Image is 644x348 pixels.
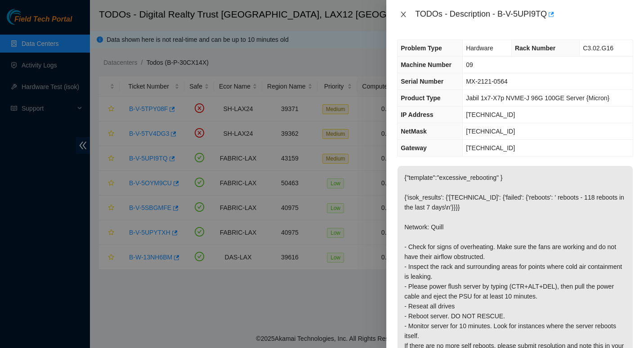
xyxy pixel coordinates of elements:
[397,10,410,19] button: Close
[401,111,433,118] span: IP Address
[466,144,515,152] span: [TECHNICAL_ID]
[466,128,515,135] span: [TECHNICAL_ID]
[583,45,613,52] span: C3.02.G16
[401,61,452,68] span: Machine Number
[466,94,609,102] span: Jabil 1x7-X7p NVME-J 96G 100GE Server {Micron}
[400,11,407,18] span: close
[401,45,442,52] span: Problem Type
[466,111,515,118] span: [TECHNICAL_ID]
[401,78,443,85] span: Serial Number
[466,78,508,85] span: MX-2121-0564
[401,128,427,135] span: NetMask
[401,144,427,152] span: Gateway
[466,61,473,68] span: 09
[515,45,555,52] span: Rack Number
[401,94,440,102] span: Product Type
[415,7,633,22] div: TODOs - Description - B-V-5UPI9TQ
[466,45,493,52] span: Hardware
